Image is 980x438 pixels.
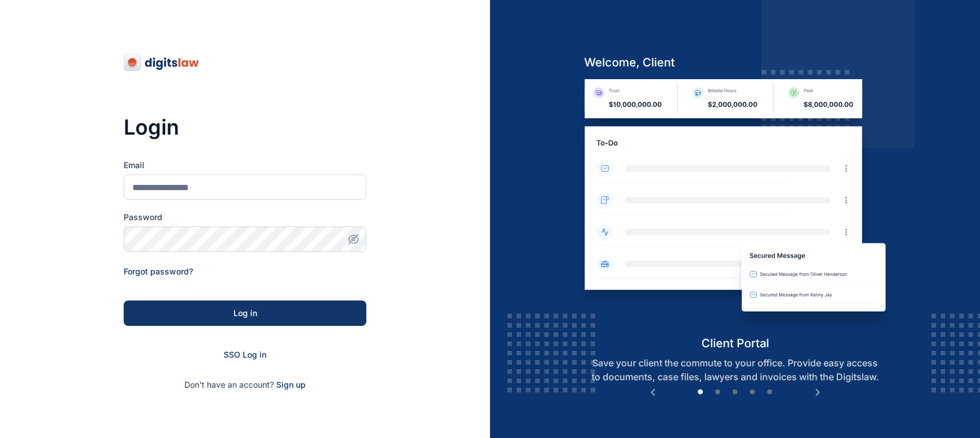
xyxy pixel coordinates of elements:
[124,159,366,171] label: Email
[729,387,741,398] button: 3
[747,387,758,398] button: 4
[712,387,723,398] button: 2
[124,211,366,223] label: Password
[575,356,896,384] p: Save your client the commute to your office. Provide easy access to documents, case files, lawyer...
[124,53,200,72] img: digitslaw-logo
[276,379,306,391] span: Sign up
[124,300,366,326] button: Log in
[124,116,366,139] h3: Login
[812,387,823,398] button: Next
[575,54,896,70] h5: welcome, client
[276,380,306,389] a: Sign up
[124,266,193,276] a: Forgot password?
[124,379,366,391] p: Don't have an account?
[224,350,266,359] a: SSO Log in
[764,387,775,398] button: 5
[647,387,659,398] button: Previous
[575,79,896,335] img: client-portal
[142,307,348,319] div: Log in
[695,387,706,398] button: 1
[575,335,896,351] h5: client portal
